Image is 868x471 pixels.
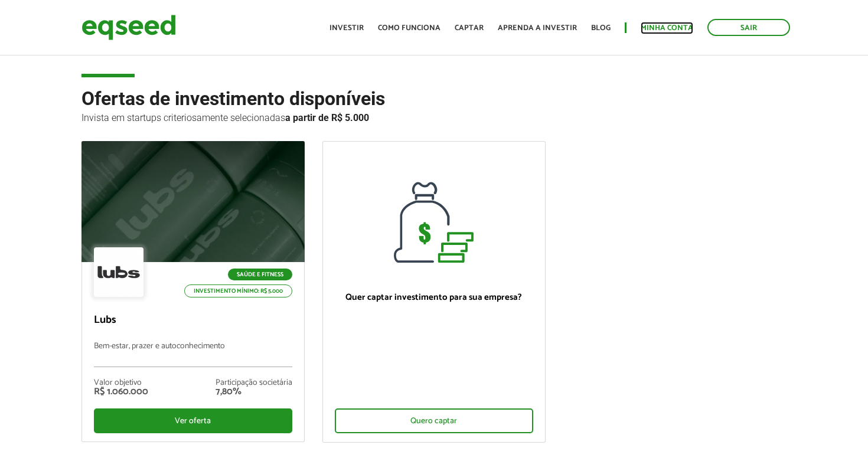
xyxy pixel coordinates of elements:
div: Quero captar [335,408,533,433]
a: Saúde e Fitness Investimento mínimo: R$ 5.000 Lubs Bem-estar, prazer e autoconhecimento Valor obj... [81,141,305,442]
strong: a partir de R$ 5.000 [285,112,369,123]
a: Investir [329,24,364,32]
a: Minha conta [641,24,693,32]
p: Invista em startups criteriosamente selecionadas [81,109,787,123]
h2: Ofertas de investimento disponíveis [81,89,787,141]
img: EqSeed [81,12,176,43]
p: Quer captar investimento para sua empresa? [335,292,533,303]
a: Aprenda a investir [498,24,577,32]
div: Ver oferta [94,408,292,433]
div: Valor objetivo [94,379,148,387]
a: Blog [591,24,611,32]
p: Bem-estar, prazer e autoconhecimento [94,342,292,367]
p: Investimento mínimo: R$ 5.000 [184,284,292,297]
a: Como funciona [378,24,440,32]
a: Quer captar investimento para sua empresa? Quero captar [322,141,546,443]
a: Sair [707,19,790,36]
div: 7,80% [216,387,292,397]
p: Saúde e Fitness [228,269,292,280]
p: Lubs [94,314,292,327]
div: Participação societária [216,379,292,387]
a: Captar [455,24,484,32]
div: R$ 1.060.000 [94,387,148,397]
